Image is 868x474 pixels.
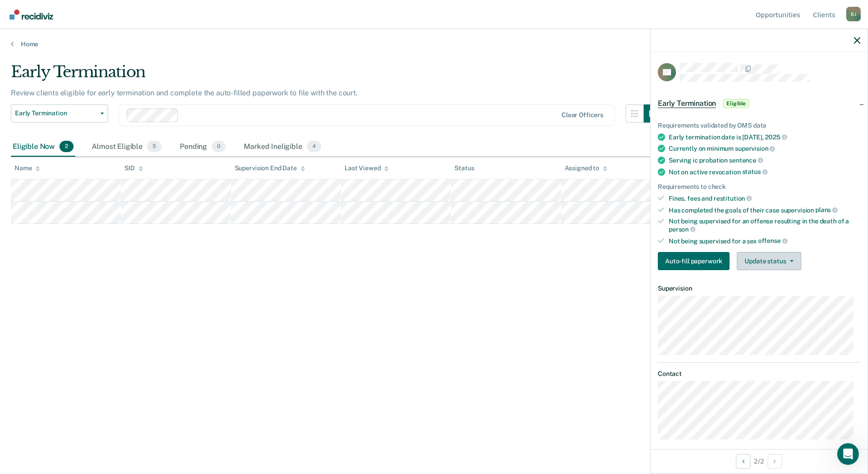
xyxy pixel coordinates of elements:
[742,168,768,175] span: status
[658,252,733,270] a: Navigate to form link
[669,237,860,245] div: Not being supervised for a sex
[658,285,860,292] dt: Supervision
[729,157,763,164] span: sentence
[242,137,323,157] div: Marked Ineligible
[735,145,775,152] span: supervision
[212,141,226,153] span: 0
[658,122,860,129] div: Requirements validated by OMS data
[565,164,607,172] div: Assigned to
[11,89,358,97] p: Review clients eligible for early termination and complete the auto-filled paperwork to file with...
[124,164,143,172] div: SID
[59,141,74,153] span: 2
[768,454,782,469] button: Next Opportunity
[90,137,163,157] div: Almost Eligible
[846,7,861,21] div: B J
[15,109,97,117] span: Early Termination
[345,164,389,172] div: Last Viewed
[758,237,788,244] span: offense
[15,164,40,172] div: Name
[147,141,162,153] span: 5
[454,164,474,172] div: Status
[846,7,861,21] button: Profile dropdown button
[723,99,749,108] span: Eligible
[651,449,868,473] div: 2 / 2
[714,195,752,202] span: restitution
[669,133,860,141] div: Early termination date is [DATE],
[11,137,75,157] div: Eligible Now
[736,454,750,469] button: Previous Opportunity
[669,226,695,233] span: person
[235,164,305,172] div: Supervision End Date
[658,370,860,378] dt: Contact
[669,217,860,233] div: Not being supervised for an offense resulting in the death of a
[669,144,860,153] div: Currently on minimum
[658,252,730,270] button: Auto-fill paperwork
[11,63,662,89] div: Early Termination
[837,443,859,465] iframe: Intercom live chat
[658,183,860,191] div: Requirements to check
[307,141,321,153] span: 4
[737,252,801,270] button: Update status
[765,133,787,141] span: 2025
[11,40,857,48] a: Home
[669,168,860,176] div: Not on active revocation
[178,137,227,157] div: Pending
[669,194,860,202] div: Fines, fees and
[10,10,53,20] img: Recidiviz
[562,111,603,119] div: Clear officers
[669,206,860,214] div: Has completed the goals of their case supervision
[815,206,838,213] span: plans
[669,156,860,164] div: Serving ic probation
[651,89,868,118] div: Early TerminationEligible
[658,99,716,108] span: Early Termination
